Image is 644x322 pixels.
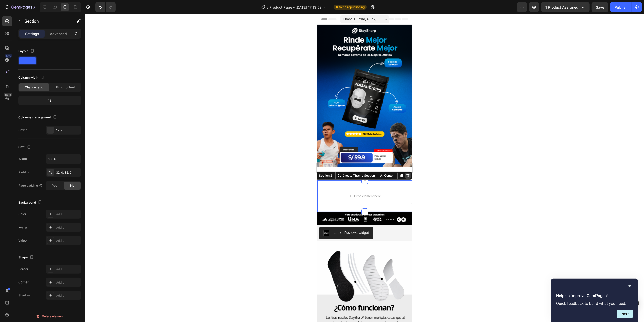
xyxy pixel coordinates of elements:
[18,48,35,55] div: Layout
[610,2,632,12] button: Publish
[627,283,633,289] button: Hide survey
[18,170,30,175] div: Padding
[56,280,80,285] div: Add...
[18,212,26,216] div: Color
[19,97,80,104] div: 12
[5,54,12,58] div: 450
[56,293,80,298] div: Add...
[592,2,608,12] button: Save
[267,5,268,10] span: /
[56,170,80,175] div: 32, 0, 32, 0
[556,283,633,318] div: Help us improve GemPages!
[617,310,633,318] button: Next question
[18,312,81,320] button: Delete element
[18,238,27,243] div: Video
[339,5,365,9] span: Need republishing
[18,74,45,81] div: Column width
[52,183,57,188] span: Yes
[18,183,43,188] div: Page padding
[56,128,80,133] div: 1 col
[541,2,590,12] button: 1 product assigned
[18,254,35,261] div: Shape
[50,31,67,36] p: Advanced
[615,5,627,10] div: Publish
[70,183,74,188] span: No
[2,2,38,12] button: 7
[36,313,64,319] div: Delete element
[18,293,30,298] div: Shadow
[556,301,633,306] p: Quick feedback to build what you need.
[18,199,43,206] div: Background
[18,144,32,151] div: Size
[33,4,35,10] p: 7
[596,5,604,9] span: Save
[56,225,80,230] div: Add...
[317,14,412,322] iframe: Design area
[25,31,39,36] p: Settings
[56,85,75,90] span: Fit to content
[25,85,43,90] span: Change ratio
[25,18,66,24] p: Section
[269,5,322,10] span: Product Page - [DATE] 17:13:52
[95,2,116,12] div: Undo/Redo
[18,280,29,285] div: Corner
[18,114,58,121] div: Columns management
[545,5,578,10] span: 1 product assigned
[56,238,80,243] div: Add...
[56,267,80,272] div: Add...
[556,293,633,299] h2: Help us improve GemPages!
[4,93,12,97] div: Beta
[46,154,81,164] input: Auto
[18,128,27,132] div: Order
[56,212,80,217] div: Add...
[18,157,27,161] div: Width
[18,225,27,230] div: Image
[18,267,28,271] div: Border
